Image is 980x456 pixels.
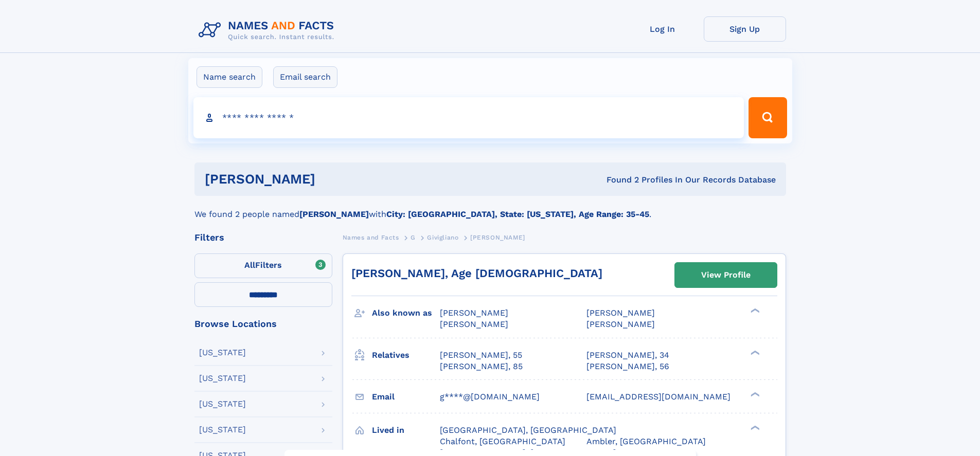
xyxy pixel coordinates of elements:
h3: Also known as [372,304,440,322]
a: Names and Facts [343,231,399,244]
a: [PERSON_NAME], Age [DEMOGRAPHIC_DATA] [351,267,602,280]
a: G [411,231,416,244]
span: [PERSON_NAME] [586,319,655,329]
span: [EMAIL_ADDRESS][DOMAIN_NAME] [586,392,730,402]
img: Logo Names and Facts [194,16,343,44]
div: Filters [194,233,332,242]
h3: Lived in [372,422,440,439]
div: ❯ [748,307,760,314]
b: City: [GEOGRAPHIC_DATA], State: [US_STATE], Age Range: 35-45 [386,209,649,219]
input: search input [193,97,744,138]
a: Givigliano [427,231,458,244]
b: [PERSON_NAME] [299,209,369,219]
a: Log In [621,16,704,42]
div: View Profile [701,263,751,287]
div: [US_STATE] [199,400,246,408]
label: Email search [273,66,337,88]
span: Givigliano [427,234,458,241]
a: View Profile [675,263,777,287]
a: [PERSON_NAME], 55 [440,350,522,361]
h3: Relatives [372,346,440,364]
div: Browse Locations [194,319,332,329]
div: ❯ [748,391,760,397]
label: Filters [194,253,332,278]
span: [PERSON_NAME] [440,319,508,329]
h1: [PERSON_NAME] [205,173,461,186]
div: [US_STATE] [199,426,246,434]
span: [PERSON_NAME] [440,308,508,318]
div: Found 2 Profiles In Our Records Database [461,174,776,186]
span: [PERSON_NAME] [470,234,525,241]
div: We found 2 people named with . [194,196,786,221]
span: Ambler, [GEOGRAPHIC_DATA] [586,436,706,446]
span: All [244,260,255,270]
div: ❯ [748,349,760,356]
span: [PERSON_NAME] [586,308,655,318]
span: G [411,234,416,241]
a: [PERSON_NAME], 56 [586,361,669,372]
div: [US_STATE] [199,349,246,357]
button: Search Button [749,97,787,138]
h3: Email [372,388,440,406]
a: Sign Up [704,16,786,42]
div: ❯ [748,424,760,431]
span: [GEOGRAPHIC_DATA], [GEOGRAPHIC_DATA] [440,425,616,435]
span: Chalfont, [GEOGRAPHIC_DATA] [440,436,565,446]
label: Name search [197,66,262,88]
a: [PERSON_NAME], 85 [440,361,523,372]
div: [US_STATE] [199,374,246,382]
a: [PERSON_NAME], 34 [586,350,669,361]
